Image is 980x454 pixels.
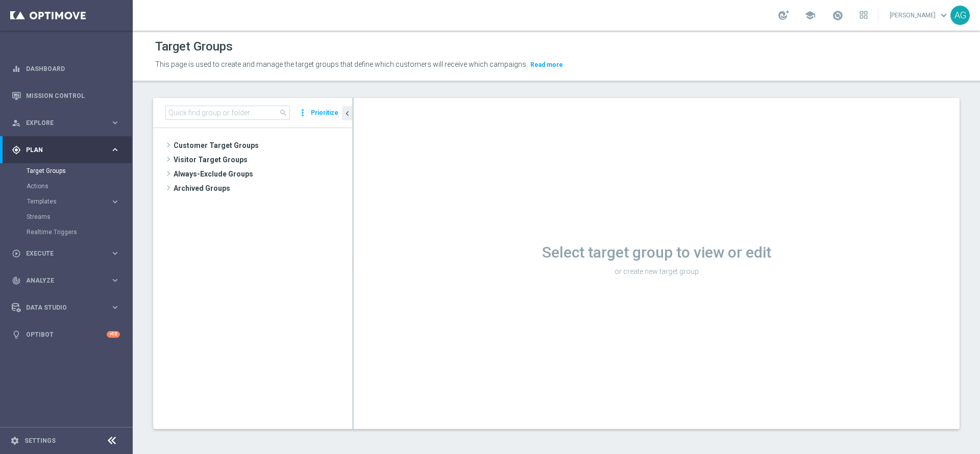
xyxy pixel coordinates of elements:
[110,145,120,155] i: keyboard_arrow_right
[174,153,352,167] span: Visitor Target Groups
[11,249,120,258] button: play_circle_outline Execute keyboard_arrow_right
[27,197,120,206] button: Templates keyboard_arrow_right
[12,145,21,155] i: gps_fixed
[354,267,960,276] p: or create new target group
[938,10,949,21] span: keyboard_arrow_down
[12,82,120,109] div: Mission Control
[27,228,106,236] a: Realtime Triggers
[26,278,110,284] span: Analyze
[24,438,56,444] a: Settings
[12,330,21,339] i: lightbulb
[11,92,120,100] button: Mission Control
[110,275,120,285] i: keyboard_arrow_right
[107,331,120,338] div: +10
[12,321,120,348] div: Optibot
[889,8,950,23] a: [PERSON_NAME]keyboard_arrow_down
[26,305,110,311] span: Data Studio
[27,167,106,175] a: Target Groups
[804,10,816,21] span: school
[27,182,106,190] a: Actions
[174,181,352,195] span: Archived Groups
[110,118,120,128] i: keyboard_arrow_right
[529,59,564,70] button: Read more
[26,55,120,82] a: Dashboard
[12,276,21,285] i: track_changes
[26,321,107,348] a: Optibot
[342,106,352,120] button: chevron_left
[12,145,110,155] div: Plan
[12,249,110,258] div: Execute
[309,106,340,120] button: Prioritize
[12,55,120,82] div: Dashboard
[27,198,110,205] div: Templates
[298,106,308,120] i: more_vert
[11,304,120,312] button: Data Studio keyboard_arrow_right
[12,276,110,285] div: Analyze
[27,194,132,209] div: Templates
[12,249,21,258] i: play_circle_outline
[27,163,132,179] div: Target Groups
[110,248,120,258] i: keyboard_arrow_right
[354,243,960,262] h1: Select target group to view or edit
[11,331,120,339] button: lightbulb Optibot +10
[27,179,132,194] div: Actions
[26,82,120,109] a: Mission Control
[155,39,233,54] h1: Target Groups
[12,64,21,73] i: equalizer
[11,119,120,127] button: person_search Explore keyboard_arrow_right
[12,118,110,128] div: Explore
[12,303,110,312] div: Data Studio
[26,250,110,257] span: Execute
[342,109,352,118] i: chevron_left
[27,209,132,224] div: Streams
[10,436,19,445] i: settings
[12,118,21,128] i: person_search
[155,60,528,68] span: This page is used to create and manage the target groups that define which customers will receive...
[110,197,120,207] i: keyboard_arrow_right
[174,138,352,153] span: Customer Target Groups
[279,109,287,117] span: search
[27,224,132,240] div: Realtime Triggers
[26,147,110,153] span: Plan
[11,65,120,73] button: equalizer Dashboard
[110,302,120,312] i: keyboard_arrow_right
[11,146,120,154] button: gps_fixed Plan keyboard_arrow_right
[26,120,110,126] span: Explore
[27,198,100,205] span: Templates
[174,167,352,181] span: Always-Exclude Groups
[27,213,106,221] a: Streams
[11,276,120,285] button: track_changes Analyze keyboard_arrow_right
[950,6,970,25] div: AG
[165,106,290,120] input: Quick find group or folder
